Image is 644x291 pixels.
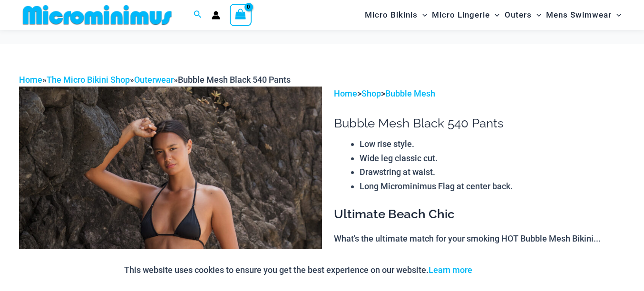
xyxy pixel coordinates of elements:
a: Bubble Mesh [385,88,435,98]
li: Wide leg classic cut. [360,151,625,165]
a: Outerwear [134,75,174,85]
a: Account icon link [212,11,220,19]
p: > > [334,87,625,101]
span: Menu Toggle [418,3,427,27]
span: » » » [19,75,291,85]
a: Micro BikinisMenu ToggleMenu Toggle [362,3,429,27]
img: MM SHOP LOGO FLAT [19,4,176,26]
span: Bubble Mesh Black 540 Pants [178,75,291,85]
button: Accept [479,259,520,281]
a: OutersMenu ToggleMenu Toggle [502,3,544,27]
nav: Site Navigation [361,1,625,29]
a: Mens SwimwearMenu ToggleMenu Toggle [544,3,624,27]
a: Home [19,75,42,85]
span: Micro Bikinis [365,3,418,27]
span: Mens Swimwear [546,3,612,27]
p: This website uses cookies to ensure you get the best experience on our website. [124,263,472,277]
h1: Bubble Mesh Black 540 Pants [334,116,625,131]
li: Drawstring at waist. [360,165,625,179]
span: Menu Toggle [490,3,499,27]
h3: Ultimate Beach Chic [334,206,625,223]
a: Search icon link [194,9,202,21]
a: Home [334,88,357,98]
span: Micro Lingerie [432,3,490,27]
a: View Shopping Cart, empty [230,4,252,26]
li: Low rise style. [360,137,625,151]
li: Long Microminimus Flag at center back. [360,179,625,194]
a: The Micro Bikini Shop [47,75,130,85]
span: Outers [505,3,532,27]
a: Learn more [429,265,472,275]
span: Menu Toggle [532,3,541,27]
a: Micro LingerieMenu ToggleMenu Toggle [429,3,502,27]
span: Menu Toggle [612,3,621,27]
a: Shop [361,88,381,98]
